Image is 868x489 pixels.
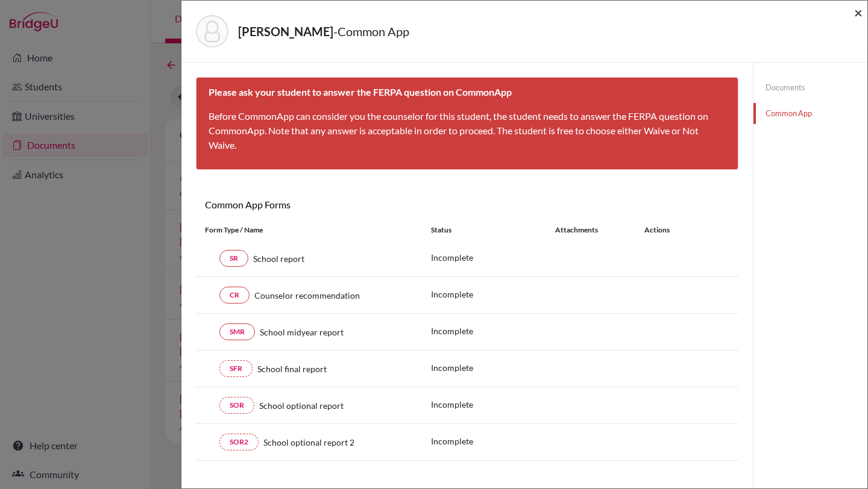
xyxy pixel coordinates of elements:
[431,325,555,337] p: Incomplete
[219,287,250,304] a: CR
[219,434,259,450] a: SOR2
[753,103,867,124] a: Common App
[431,435,555,447] p: Incomplete
[254,289,360,302] span: Counselor recommendation
[238,24,333,39] strong: [PERSON_NAME]
[196,199,467,210] h6: Common App Forms
[431,398,555,411] p: Incomplete
[854,4,863,21] span: ×
[260,326,344,338] span: School midyear report
[431,288,555,301] p: Incomplete
[555,225,630,235] div: Attachments
[219,250,248,267] a: SR
[196,225,422,235] div: Form Type / Name
[431,361,555,374] p: Incomplete
[431,225,555,235] div: Status
[753,77,867,98] a: Documents
[209,109,726,152] p: Before CommonApp can consider you the counselor for this student, the student needs to answer the...
[219,397,254,414] a: SOR
[431,251,555,264] p: Incomplete
[209,86,512,98] b: Please ask your student to answer the FERPA question on CommonApp
[630,225,705,235] div: Actions
[219,360,253,377] a: SFR
[253,252,304,265] span: School report
[257,363,327,375] span: School final report
[259,399,344,412] span: School optional report
[219,323,255,340] a: SMR
[263,436,354,449] span: School optional report 2
[333,24,409,39] span: - Common App
[854,5,863,20] button: Close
